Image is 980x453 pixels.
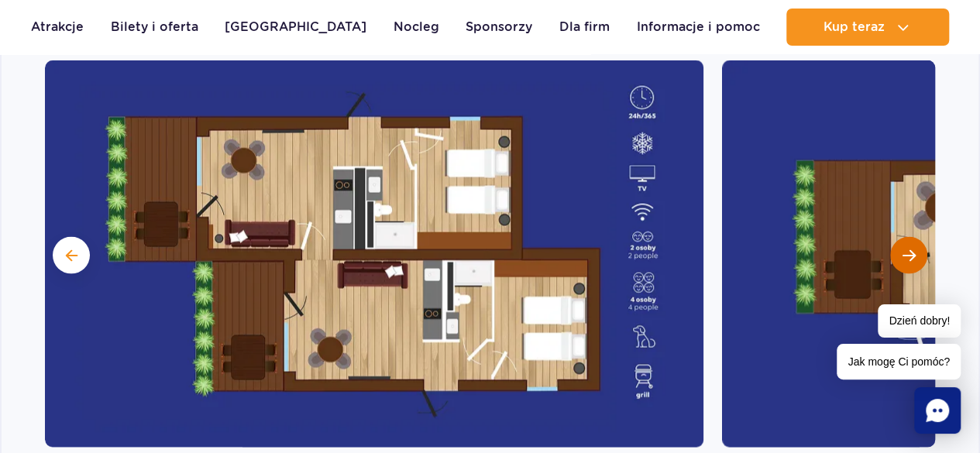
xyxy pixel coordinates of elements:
div: Chat [914,387,961,434]
button: Następny slajd [890,237,927,274]
a: Dla firm [559,9,610,46]
a: Bilety i oferta [111,9,198,46]
a: [GEOGRAPHIC_DATA] [225,9,366,46]
a: Informacje i pomoc [636,9,759,46]
span: Dzień dobry! [878,304,961,338]
a: Nocleg [394,9,439,46]
button: Kup teraz [786,9,949,46]
a: Sponsorzy [466,9,532,46]
span: Jak mogę Ci pomóc? [837,344,961,379]
span: Kup teraz [823,20,884,34]
a: Atrakcje [31,9,84,46]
